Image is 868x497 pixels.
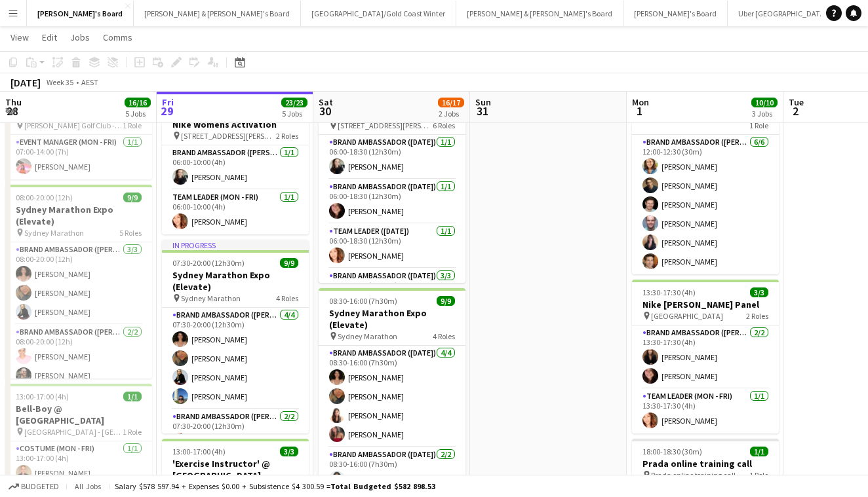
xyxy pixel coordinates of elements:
div: AEST [81,77,98,87]
span: 9/9 [437,296,455,306]
span: [PERSON_NAME] Golf Club - [GEOGRAPHIC_DATA] [24,120,123,130]
span: 1 [630,103,649,119]
button: [PERSON_NAME] & [PERSON_NAME]'s Board [134,1,301,26]
app-job-card: In progress07:30-20:00 (12h30m)9/9Sydney Marathon Expo (Elevate) Sydney Marathon4 RolesBrand Amba... [162,240,309,433]
span: 4 Roles [276,293,298,303]
app-card-role: Costume (Mon - Fri)1/113:00-17:00 (4h)[PERSON_NAME] [5,441,152,486]
app-job-card: In progress06:00-10:00 (4h)2/2Nike Womens Activation [STREET_ADDRESS][PERSON_NAME]2 RolesBrand Am... [162,89,309,234]
span: Prada online training call [651,470,736,480]
span: All jobs [72,481,104,491]
span: Sydney Marathon [181,293,241,303]
span: [GEOGRAPHIC_DATA] - [GEOGRAPHIC_DATA] [24,427,123,437]
h3: Sydney Marathon Expo (Elevate) [319,307,465,331]
span: 13:30-17:30 (4h) [642,287,696,297]
app-job-card: 13:00-17:00 (4h)1/1Bell-Boy @ [GEOGRAPHIC_DATA] [GEOGRAPHIC_DATA] - [GEOGRAPHIC_DATA]1 RoleCostum... [5,384,152,486]
h3: Nike Womens Activation [162,119,309,130]
h3: Sydney Marathon Expo (Elevate) [162,269,309,293]
app-job-card: 07:00-14:00 (7h)1/1Future Golf Event [PERSON_NAME] Golf Club - [GEOGRAPHIC_DATA]1 RoleEvent Manag... [5,89,152,179]
span: 13:00-17:00 (4h) [172,447,226,456]
span: Sun [475,96,491,108]
app-card-role: Brand Ambassador ([PERSON_NAME])2/208:00-20:00 (12h)[PERSON_NAME][PERSON_NAME] [5,325,152,388]
app-card-role: Brand Ambassador ([PERSON_NAME])2/207:30-20:00 (12h30m) [162,409,309,473]
app-card-role: Brand Ambassador ([DATE])3/309:00-18:30 (9h30m) [319,268,465,351]
span: Tue [789,96,804,108]
button: [PERSON_NAME] & [PERSON_NAME]'s Board [456,1,623,26]
span: 2 [787,103,804,119]
app-card-role: Brand Ambassador ([PERSON_NAME])3/308:00-20:00 (12h)[PERSON_NAME][PERSON_NAME][PERSON_NAME] [5,242,152,325]
span: Budgeted [21,482,59,491]
span: 1 Role [749,120,768,130]
span: 9/9 [123,193,142,202]
div: 3 Jobs [752,109,777,119]
span: 9/9 [280,258,298,268]
span: 07:30-20:00 (12h30m) [172,258,245,268]
div: 5 Jobs [125,109,150,119]
span: Thu [5,96,22,108]
span: [STREET_ADDRESS][PERSON_NAME] [338,120,433,130]
span: 3/3 [280,447,298,456]
span: 29 [160,103,174,119]
span: [STREET_ADDRESS][PERSON_NAME] [181,131,276,141]
div: [DATE] [10,76,41,89]
span: 28 [3,103,22,119]
button: [GEOGRAPHIC_DATA]/Gold Coast Winter [301,1,456,26]
app-card-role: Brand Ambassador ([PERSON_NAME])6/612:00-12:30 (30m)[PERSON_NAME][PERSON_NAME][PERSON_NAME][PERSO... [632,135,779,274]
span: 30 [317,103,333,119]
span: 1 Role [123,120,142,130]
app-card-role: Team Leader (Mon - Fri)1/106:00-10:00 (4h)[PERSON_NAME] [162,190,309,234]
span: 13:00-17:00 (4h) [16,392,69,401]
span: 1/1 [123,392,142,401]
span: 4 Roles [433,331,455,341]
app-card-role: Team Leader (Mon - Fri)1/113:30-17:30 (4h)[PERSON_NAME] [632,389,779,433]
app-card-role: Brand Ambassador ([PERSON_NAME])2/213:30-17:30 (4h)[PERSON_NAME][PERSON_NAME] [632,325,779,389]
app-job-card: 13:30-17:30 (4h)3/3Nike [PERSON_NAME] Panel [GEOGRAPHIC_DATA]2 RolesBrand Ambassador ([PERSON_NAM... [632,280,779,433]
app-card-role: Team Leader ([DATE])1/106:00-18:30 (12h30m)[PERSON_NAME] [319,224,465,268]
button: Budgeted [7,479,61,494]
span: Jobs [70,31,90,43]
span: 6 Roles [433,120,455,130]
span: Edit [42,31,57,43]
span: 1 Role [749,470,768,480]
span: Fri [162,96,174,108]
span: 2 Roles [276,131,298,141]
span: 08:00-20:00 (12h) [16,193,73,202]
span: 16/16 [125,98,151,107]
span: Mon [632,96,649,108]
button: [PERSON_NAME]'s Board [27,1,134,26]
span: 2 Roles [746,311,768,321]
a: Jobs [65,29,95,46]
app-card-role: Brand Ambassador ([DATE])4/408:30-16:00 (7h30m)[PERSON_NAME][PERSON_NAME][PERSON_NAME][PERSON_NAME] [319,346,465,447]
app-job-card: 08:00-20:00 (12h)9/9Sydney Marathon Expo (Elevate) Sydney Marathon5 RolesBrand Ambassador ([PERSO... [5,185,152,378]
span: 08:30-16:00 (7h30m) [329,296,397,306]
app-card-role: Event Manager (Mon - Fri)1/107:00-14:00 (7h)[PERSON_NAME] [5,135,152,179]
span: 10/10 [751,98,778,107]
span: 16/17 [438,98,464,107]
h3: Sydney Marathon Expo (Elevate) [5,204,152,227]
h3: 'Exercise Instructor' @ [GEOGRAPHIC_DATA] [162,458,309,481]
app-card-role: Brand Ambassador ([DATE])1/106:00-18:30 (12h30m)[PERSON_NAME] [319,135,465,179]
div: 5 Jobs [282,109,307,119]
div: Salary $578 597.94 + Expenses $0.00 + Subsistence $4 300.59 = [115,481,435,491]
span: 23/23 [281,98,307,107]
a: Comms [98,29,138,46]
div: 08:30-16:00 (7h30m)9/9Sydney Marathon Expo (Elevate) Sydney Marathon4 RolesBrand Ambassador ([DAT... [319,288,465,482]
span: Sat [319,96,333,108]
div: 2 Jobs [439,109,464,119]
app-card-role: Brand Ambassador ([PERSON_NAME])1/106:00-10:00 (4h)[PERSON_NAME] [162,145,309,190]
a: View [5,29,34,46]
app-job-card: 06:00-18:30 (12h30m)7/8Nike Womens Activation [STREET_ADDRESS][PERSON_NAME]6 RolesBrand Ambassado... [319,89,465,283]
span: View [10,31,29,43]
span: 1/1 [750,447,768,456]
span: 5 Roles [119,228,142,238]
span: [GEOGRAPHIC_DATA] [651,311,723,321]
span: Week 35 [43,77,76,87]
app-job-card: 12:00-12:30 (30m)6/6Prada Online Training1 RoleBrand Ambassador ([PERSON_NAME])6/612:00-12:30 (30... [632,89,779,274]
